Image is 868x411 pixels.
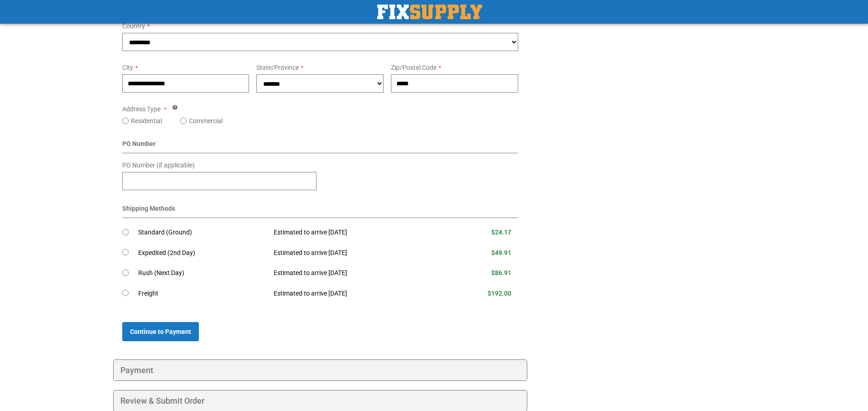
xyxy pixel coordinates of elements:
img: Fix Industrial Supply [377,5,482,19]
td: Estimated to arrive [DATE] [267,283,443,304]
span: $86.91 [491,269,511,276]
span: City [122,64,133,71]
td: Estimated to arrive [DATE] [267,263,443,284]
span: $192.00 [488,290,511,297]
label: Commercial [189,116,223,125]
td: Rush (Next Day) [138,263,267,284]
span: PO Number (if applicable) [122,161,195,169]
span: Zip/Postal Code [391,64,437,71]
div: Payment [113,359,528,381]
div: Shipping Methods [122,204,519,218]
td: Standard (Ground) [138,223,267,243]
button: Continue to Payment [122,322,199,341]
span: $24.17 [491,229,511,236]
span: State/Province [256,64,299,71]
span: Continue to Payment [130,328,191,335]
span: Country [122,22,145,30]
td: Estimated to arrive [DATE] [267,223,443,243]
span: $49.91 [491,249,511,256]
div: PO Number [122,139,519,153]
td: Estimated to arrive [DATE] [267,243,443,263]
label: Residential [131,116,162,125]
a: store logo [377,5,482,19]
td: Expedited (2nd Day) [138,243,267,263]
td: Freight [138,283,267,304]
span: Address Type [122,105,161,113]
